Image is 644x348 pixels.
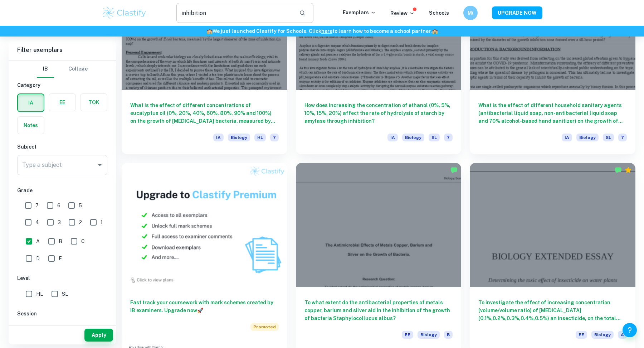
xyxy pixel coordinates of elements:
h6: Grade [17,187,107,194]
h6: Filter exemplars [9,40,116,60]
button: M( [463,6,478,20]
button: IB [37,61,54,78]
span: Biology [576,134,599,141]
button: Apply [84,329,113,342]
span: 🚀 [197,308,203,313]
button: TOK [80,94,107,111]
span: 3 [58,218,61,226]
span: 6 [57,202,60,209]
button: Help and Feedback [623,323,637,337]
span: EE [402,331,413,339]
span: Promoted [250,323,279,331]
button: UPGRADE NOW [492,6,542,19]
span: 7 [35,202,39,209]
span: 1 [101,218,103,226]
span: E [59,255,62,262]
span: [DATE] [33,323,50,330]
span: HL [36,290,43,298]
span: EE [576,331,587,339]
span: B [59,237,62,245]
img: Marked [450,166,458,174]
h6: To what extent do the antibacterial properties of metals copper, barium and silver aid in the inh... [304,299,453,322]
p: Exemplars [343,9,376,16]
span: 2 [79,218,82,226]
h6: Level [17,274,107,282]
p: Review [390,9,415,17]
h6: What is the effect of different household sanitary agents (antibacterial liquid soap, non-antibac... [478,101,627,125]
span: B [444,331,453,339]
button: EE [49,94,75,111]
a: Schools [429,10,449,16]
span: C [81,237,85,245]
img: Thumbnail [122,163,287,287]
button: College [68,61,88,78]
img: Marked [615,166,622,174]
span: 🏫 [206,28,213,34]
span: 7 [270,134,279,141]
span: IA [387,134,398,141]
span: 7 [618,134,627,141]
span: A [618,331,627,339]
h6: What is the effect of different concentrations of eucalyptus oil (0%, 20%, 40%, 60%, 80%, 90% and... [130,101,279,125]
h6: How does increasing the concentration of ethanol (0%, 5%, 10%, 15%, 20%) affect the rate of hydro... [304,101,453,125]
h6: M( [467,9,475,17]
span: 🏫 [432,28,438,34]
button: Notes [18,117,44,134]
span: 5 [79,202,82,209]
button: IA [18,94,44,111]
span: 4 [35,218,39,226]
h6: Session [17,310,107,318]
span: SL [429,134,440,141]
span: Biology [591,331,614,339]
span: 7 [444,134,453,141]
div: Premium [625,166,632,174]
span: SL [603,134,614,141]
h6: Subject [17,143,107,151]
span: D [36,255,40,262]
h6: To investigate the effect of increasing concentration (volume/volume ratio) of [MEDICAL_DATA] (0.... [478,299,627,322]
span: Biology [418,331,440,339]
span: SL [62,290,68,298]
span: HL [254,134,266,141]
span: IA [213,134,224,141]
span: Biology [228,134,250,141]
span: Biology [402,134,424,141]
div: Filter type choice [37,61,88,78]
input: Search for any exemplars... [176,3,293,23]
h6: Fast track your coursework with mark schemes created by IB examiners. Upgrade now [130,299,279,314]
h6: Category [17,81,107,89]
img: Clastify logo [102,6,147,20]
button: Open [95,160,105,170]
span: IA [562,134,572,141]
h6: We just launched Clastify for Schools. Click to learn how to become a school partner. [1,27,643,35]
span: A [36,237,40,245]
a: here [321,28,332,34]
